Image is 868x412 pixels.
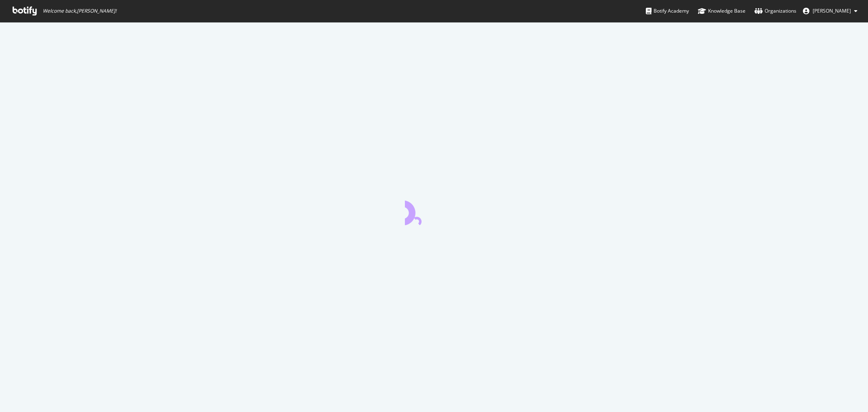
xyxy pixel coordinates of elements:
[43,8,116,14] span: Welcome back, [PERSON_NAME] !
[813,7,851,14] span: Heather Cordonnier
[754,7,796,15] div: Organizations
[405,196,464,225] div: animation
[698,7,746,15] div: Knowledge Base
[796,4,864,18] button: [PERSON_NAME]
[646,7,689,15] div: Botify Academy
